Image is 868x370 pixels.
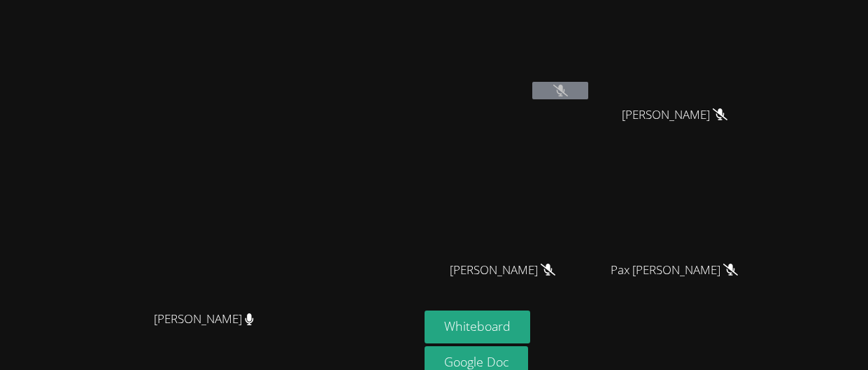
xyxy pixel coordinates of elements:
span: [PERSON_NAME] [622,105,727,125]
span: Pax [PERSON_NAME] [611,260,738,280]
span: [PERSON_NAME] [154,309,254,329]
button: Whiteboard [425,311,530,343]
span: [PERSON_NAME] [450,260,555,280]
